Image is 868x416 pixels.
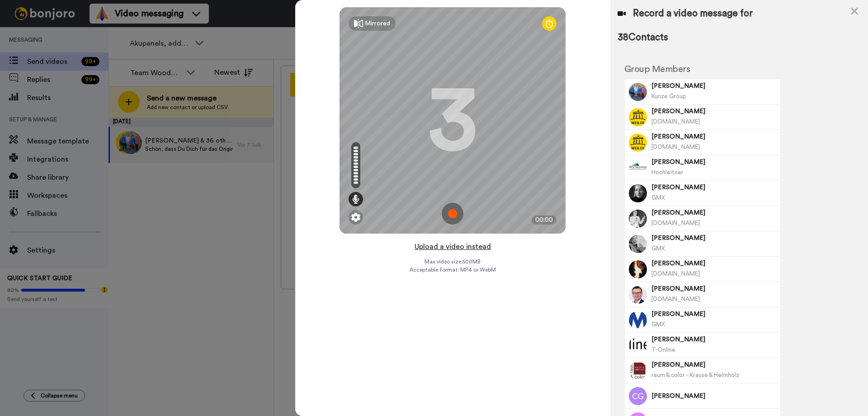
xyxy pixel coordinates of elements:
span: Max video size: 500 MB [425,258,481,265]
img: ic_record_start.svg [442,203,463,225]
span: [PERSON_NAME] [651,392,777,401]
img: Image of Rebecca Liers [629,311,647,329]
span: [PERSON_NAME] [651,208,777,217]
h2: Group Members [624,64,781,74]
button: Upload a video instead [412,241,494,253]
img: Image of Melanie Menzel [629,184,647,202]
span: [PERSON_NAME] [651,81,777,91]
span: [PERSON_NAME] [651,234,777,243]
span: [PERSON_NAME] [651,183,777,192]
span: [DOMAIN_NAME] [651,271,700,277]
span: Acceptable format: MP4 or WebM [410,266,496,273]
img: Image of Bernhard Bogner [629,286,647,304]
img: Image of Kevin Schmitt [629,108,647,126]
span: GMX [651,245,665,251]
span: raum & color - Krause & Helmholz [651,372,739,378]
span: [PERSON_NAME] [651,132,777,141]
span: [PERSON_NAME] [651,310,777,319]
img: Image of Mathias Poock [629,260,647,278]
img: ic_gear.svg [351,213,360,222]
span: [DOMAIN_NAME] [651,144,700,150]
img: Image of Daniel Stetzkowski [629,235,647,253]
span: [DOMAIN_NAME] [651,220,700,226]
img: Image of Torsten Helmholz [629,362,647,380]
span: GMX [651,195,665,201]
span: [DOMAIN_NAME] [651,119,700,124]
span: [PERSON_NAME] [651,259,777,268]
span: [DOMAIN_NAME] [651,296,700,302]
img: Image of Katharina Jolk [629,134,647,152]
img: Image of Afshin Karimi [629,336,647,354]
span: [PERSON_NAME] [651,335,777,344]
span: [PERSON_NAME] [651,284,777,293]
span: Kunze Group [651,93,686,99]
img: Image of Christoph Gerbatsch [629,387,647,405]
div: 3 [428,86,477,154]
span: GMX [651,321,665,327]
div: 00:00 [532,215,557,225]
span: T-Online [651,347,675,353]
img: Image of Dennis Strauer [629,83,647,101]
span: [PERSON_NAME] [651,360,777,369]
img: Image of Daniel Hochleitner [629,159,647,177]
img: Image of Ines Liehmann [629,210,647,228]
span: [PERSON_NAME] [651,158,777,167]
span: Hochleitner [651,169,684,175]
span: [PERSON_NAME] [651,107,777,116]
